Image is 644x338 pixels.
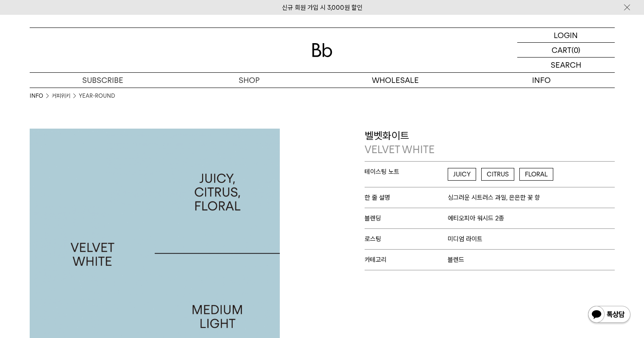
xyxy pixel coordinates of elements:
[30,73,176,88] a: SUBSCRIBE
[365,129,615,157] p: 벨벳화이트
[365,168,448,176] span: 테이스팅 노트
[79,92,115,100] a: YEAR-ROUND
[365,235,448,243] span: 로스팅
[551,58,581,72] p: SEARCH
[572,43,580,57] p: (0)
[312,43,332,57] img: 로고
[322,73,468,88] p: WHOLESALE
[365,194,448,201] span: 한 줄 설명
[519,168,553,181] span: FLORAL
[282,4,362,11] a: 신규 회원 가입 시 3,000원 할인
[448,256,464,264] span: 블렌드
[481,168,514,181] span: CITRUS
[517,43,615,58] a: CART (0)
[30,92,52,100] li: INFO
[365,214,448,222] span: 블렌딩
[554,28,578,42] p: LOGIN
[365,256,448,264] span: 카테고리
[587,305,631,325] img: 카카오톡 채널 1:1 채팅 버튼
[517,28,615,43] a: LOGIN
[448,194,540,201] span: 싱그러운 시트러스 과일, 은은한 꽃 향
[552,43,572,57] p: CART
[52,92,70,100] a: 커피위키
[468,73,615,88] p: INFO
[448,214,504,222] span: 에티오피아 워시드 2종
[365,143,615,157] p: VELVET WHITE
[448,235,482,243] span: 미디엄 라이트
[176,73,322,88] a: SHOP
[448,168,476,181] span: JUICY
